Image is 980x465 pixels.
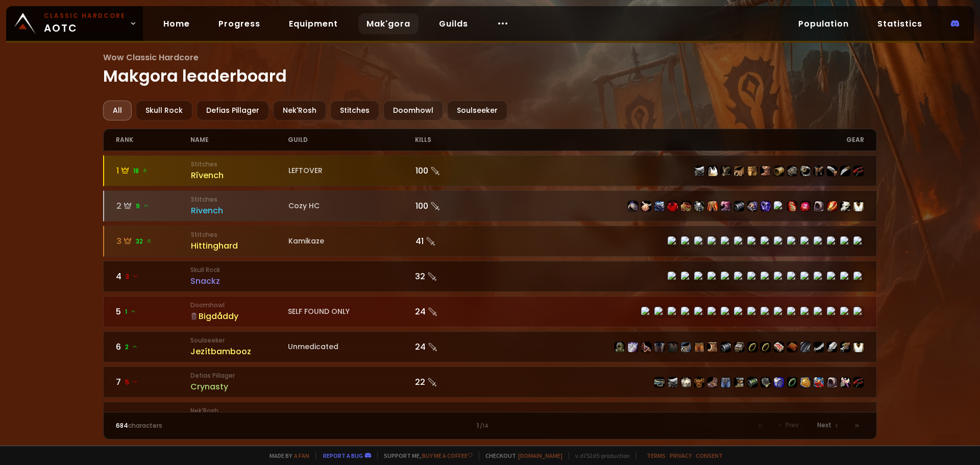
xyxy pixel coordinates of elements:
[787,201,797,211] img: item-22268
[761,377,771,387] img: item-6586
[774,342,784,352] img: item-19120
[721,166,731,176] img: item-3313
[827,377,837,387] img: item-2059
[116,421,128,430] span: 684
[694,342,704,352] img: item-12963
[840,166,850,176] img: item-6448
[303,421,677,430] div: 1
[853,201,864,211] img: item-5976
[190,406,288,415] small: Nek'Rosh
[415,411,490,424] div: 20
[116,129,191,151] div: rank
[125,378,138,387] span: 5
[817,421,831,430] span: Next
[288,236,415,247] div: Kamikaze
[641,201,651,211] img: item-22403
[853,342,864,352] img: item-5976
[840,342,850,352] img: item-2100
[480,422,488,430] small: / 14
[668,377,678,387] img: item-10657
[628,201,638,211] img: item-22267
[761,201,771,211] img: item-18103
[44,11,126,36] span: AOTC
[800,342,811,352] img: item-13340
[190,380,288,393] div: Crynasty
[707,166,718,176] img: item-5107
[191,230,288,239] small: Stitches
[190,310,288,323] div: Bigdåddy
[787,342,797,352] img: item-13209
[853,166,864,176] img: item-6469
[615,342,625,352] img: item-11925
[125,342,138,352] span: 2
[288,165,415,176] div: LEFTOVER
[155,13,198,34] a: Home
[747,342,757,352] img: item-18500
[288,129,415,151] div: guild
[383,101,443,120] div: Doomhowl
[800,377,811,387] img: item-209611
[800,201,811,211] img: item-20036
[136,237,152,246] span: 32
[694,377,704,387] img: item-2041
[734,166,744,176] img: item-14113
[786,421,799,430] span: Prev
[191,169,288,182] div: Rîvench
[422,452,473,459] a: Buy me a coffee
[479,452,562,459] span: Checkout
[377,452,473,459] span: Support me,
[103,261,877,292] a: 43 Skull RockSnackz32 item-10502item-12047item-14182item-9791item-6611item-9797item-6612item-6613...
[840,377,850,387] img: item-890
[125,307,136,316] span: 1
[814,166,824,176] img: item-9812
[431,13,476,34] a: Guilds
[103,366,877,398] a: 75 Defias PillagerCrynasty22 item-4385item-10657item-148item-2041item-6468item-10410item-1121item...
[415,340,490,353] div: 24
[190,265,288,275] small: Skull Rock
[190,301,288,310] small: Doomhowl
[330,101,379,120] div: Stitches
[116,270,191,283] div: 4
[415,376,490,388] div: 22
[190,129,288,151] div: name
[787,377,797,387] img: item-12006
[747,201,757,211] img: item-16801
[415,235,491,248] div: 41
[103,331,877,362] a: 62SoulseekerJezítbamboozUnmedicated24 item-11925item-15411item-13358item-2105item-14637item-16713...
[126,272,138,281] span: 3
[191,160,288,169] small: Stitches
[103,51,877,64] span: Wow Classic Hardcore
[853,377,864,387] img: item-6469
[415,200,491,212] div: 100
[707,377,718,387] img: item-6468
[747,377,757,387] img: item-15331
[827,201,837,211] img: item-18842
[288,306,415,317] div: SELF FOUND ONLY
[827,166,837,176] img: item-6504
[569,452,630,459] span: v. d752d5 - production
[654,201,665,211] img: item-16797
[281,13,346,34] a: Equipment
[116,305,191,318] div: 5
[490,129,864,151] div: gear
[415,305,490,318] div: 24
[191,195,288,204] small: Stitches
[774,166,784,176] img: item-14160
[869,13,930,34] a: Statistics
[734,201,744,211] img: item-14629
[116,411,191,424] div: 8
[263,452,309,459] span: Made by
[103,226,877,257] a: 332 StitchesHittinghardKamikaze41 item-15338item-10399item-4249item-4831item-6557item-15331item-1...
[191,239,288,252] div: Hittinghard
[790,13,857,34] a: Population
[747,166,757,176] img: item-5327
[190,345,288,358] div: Jezítbambooz
[668,342,678,352] img: item-14637
[136,101,192,120] div: Skull Rock
[44,11,126,20] small: Classic Hardcore
[116,376,191,388] div: 7
[670,452,692,459] a: Privacy
[628,342,638,352] img: item-15411
[103,190,877,222] a: 29StitchesRivenchCozy HC100 item-22267item-22403item-16797item-2575item-19682item-13956item-19683...
[814,201,824,211] img: item-14331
